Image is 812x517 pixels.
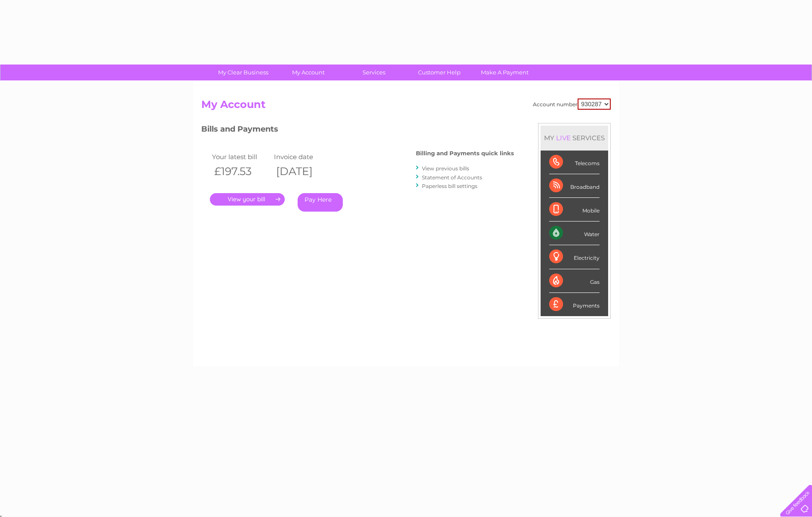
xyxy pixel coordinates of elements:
[549,293,600,316] div: Payments
[404,65,475,80] a: Customer Help
[201,123,514,138] h3: Bills and Payments
[272,163,334,180] th: [DATE]
[416,150,514,157] h4: Billing and Payments quick links
[549,151,600,174] div: Telecoms
[549,269,600,293] div: Gas
[422,165,469,172] a: View previous bills
[210,193,285,206] a: .
[210,163,272,180] th: £197.53
[541,126,608,150] div: MY SERVICES
[422,174,482,181] a: Statement of Accounts
[338,65,409,80] a: Services
[273,65,344,80] a: My Account
[549,245,600,269] div: Electricity
[533,98,611,110] div: Account number
[422,183,477,189] a: Paperless bill settings
[210,151,272,163] td: Your latest bill
[298,193,343,212] a: Pay Here
[469,65,540,80] a: Make A Payment
[549,222,600,245] div: Water
[201,98,611,115] h2: My Account
[549,198,600,222] div: Mobile
[272,151,334,163] td: Invoice date
[208,65,279,80] a: My Clear Business
[549,174,600,198] div: Broadband
[554,134,572,142] div: LIVE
